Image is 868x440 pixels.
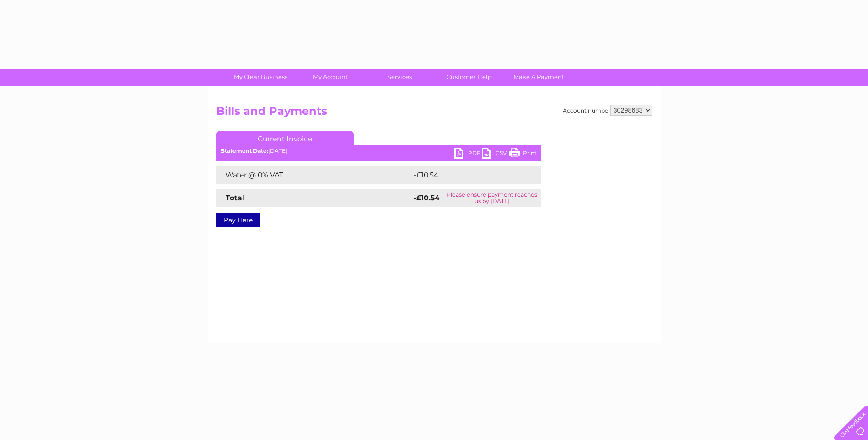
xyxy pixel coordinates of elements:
[216,131,354,145] a: Current Invoice
[216,148,541,154] div: [DATE]
[414,193,440,202] strong: -£10.54
[216,166,411,184] td: Water @ 0% VAT
[362,69,437,86] a: Services
[509,148,537,161] a: Print
[216,105,652,122] h2: Bills and Payments
[431,69,507,86] a: Customer Help
[223,69,298,86] a: My Clear Business
[454,148,482,161] a: PDF
[216,213,260,227] a: Pay Here
[292,69,368,86] a: My Account
[221,147,268,154] b: Statement Date:
[411,166,524,184] td: -£10.54
[443,189,541,207] td: Please ensure payment reaches us by [DATE]
[482,148,509,161] a: CSV
[501,69,577,86] a: Make A Payment
[563,105,652,116] div: Account number
[226,193,244,202] strong: Total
